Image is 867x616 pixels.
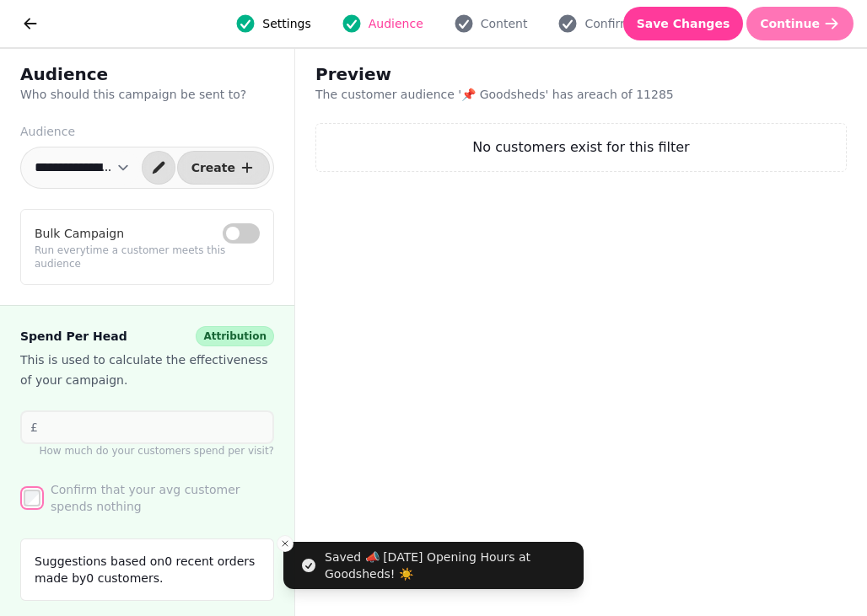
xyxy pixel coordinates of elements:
[20,444,274,458] p: How much do your customers spend per visit?
[20,123,274,140] label: Audience
[20,62,274,86] h2: Audience
[13,7,47,40] button: go back
[325,549,577,582] div: Saved 📣 [DATE] Opening Hours at Goodsheds! ☀️
[760,18,820,29] span: Continue
[51,481,271,515] label: Confirm that your avg customer spends nothing
[277,535,293,552] button: Close toast
[35,223,124,244] label: Bulk Campaign
[584,15,631,32] span: Confirm
[369,15,423,32] span: Audience
[191,162,235,174] span: Create
[35,553,260,587] p: Suggestions based on 0 recent orders made by 0 customers.
[472,137,689,158] p: No customers exist for this filter
[481,15,528,32] span: Content
[262,15,310,32] span: Settings
[20,86,274,103] p: Who should this campaign be sent to?
[315,62,639,86] h2: Preview
[637,18,730,29] span: Save Changes
[20,326,127,346] span: Spend Per Head
[35,244,260,271] p: Run everytime a customer meets this audience
[20,350,274,390] p: This is used to calculate the effectiveness of your campaign.
[196,326,274,346] div: Attribution
[177,151,270,185] button: Create
[746,7,854,40] button: Continue
[623,7,744,40] button: Save Changes
[315,86,747,103] p: The customer audience ' 📌 Goodsheds ' has a reach of 11285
